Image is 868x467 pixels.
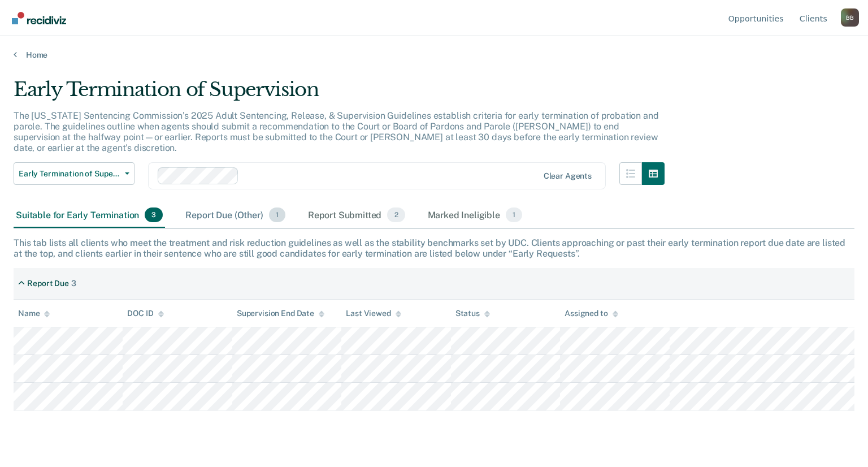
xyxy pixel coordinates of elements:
div: Marked Ineligible1 [426,203,525,228]
div: Name [18,309,50,318]
span: 1 [506,207,522,222]
div: Last Viewed [346,309,401,318]
span: 3 [145,207,163,222]
p: The [US_STATE] Sentencing Commission’s 2025 Adult Sentencing, Release, & Supervision Guidelines e... [14,110,659,154]
div: Assigned to [565,309,618,318]
div: B B [841,8,859,27]
div: Supervision End Date [237,309,324,318]
div: Suitable for Early Termination3 [14,203,165,228]
img: Recidiviz [12,12,66,24]
span: Early Termination of Supervision [19,169,120,179]
div: DOC ID [127,309,163,318]
div: Report Due3 [14,274,81,293]
button: Profile dropdown button [841,8,859,27]
div: Report Due (Other)1 [183,203,287,228]
div: Early Termination of Supervision [14,78,665,110]
span: 2 [387,207,405,222]
div: 3 [71,279,76,288]
div: Report Due [27,279,69,288]
a: Home [14,50,854,60]
div: This tab lists all clients who meet the treatment and risk reduction guidelines as well as the st... [14,237,854,259]
div: Status [455,309,490,318]
div: Clear agents [544,171,592,181]
div: Report Submitted2 [306,203,407,228]
span: 1 [269,207,285,222]
button: Early Termination of Supervision [14,162,134,185]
